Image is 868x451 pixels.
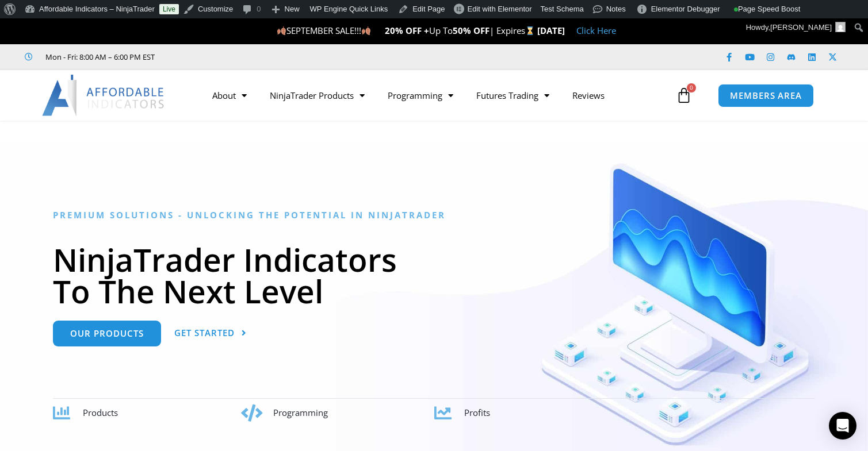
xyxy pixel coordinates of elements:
span: MEMBERS AREA [730,91,802,100]
a: About [201,82,258,109]
img: ⌛ [526,26,534,35]
span: Edit with Elementor [468,5,532,13]
a: Reviews [561,82,616,109]
span: Profits [464,407,490,418]
strong: 50% OFF [453,25,490,36]
strong: 20% OFF + [385,25,429,36]
a: Futures Trading [465,82,561,109]
span: Programming [273,407,328,418]
a: Howdy, [742,18,850,37]
span: Our Products [70,329,144,338]
div: Open Intercom Messenger [829,412,856,440]
a: Programming [376,82,465,109]
span: Mon - Fri: 8:00 AM – 6:00 PM EST [43,50,155,64]
span: 0 [687,83,696,92]
a: MEMBERS AREA [718,84,814,107]
span: SEPTEMBER SALE!!! Up To | Expires [277,25,537,36]
h6: Premium Solutions - Unlocking the Potential in NinjaTrader [53,210,815,221]
nav: Menu [201,82,673,109]
a: Click Here [576,25,616,36]
a: NinjaTrader Products [258,82,376,109]
img: 🍂 [277,26,286,35]
h1: NinjaTrader Indicators To The Next Level [53,244,815,307]
a: Get Started [174,321,247,346]
span: [PERSON_NAME] [770,23,832,32]
img: LogoAI | Affordable Indicators – NinjaTrader [42,75,166,116]
span: Get Started [174,329,235,337]
iframe: Customer reviews powered by Trustpilot [171,51,343,63]
img: 🍂 [362,26,370,35]
a: Live [159,4,179,14]
a: Our Products [53,321,161,346]
a: 0 [659,79,709,112]
strong: [DATE] [537,25,565,36]
span: Products [83,407,118,418]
